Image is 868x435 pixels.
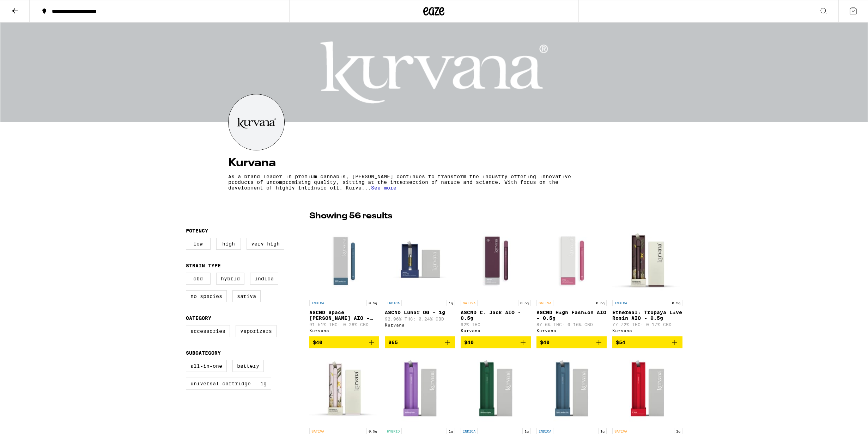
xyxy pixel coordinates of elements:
label: Very High [247,238,284,250]
p: 92.96% THC: 0.24% CBD [385,317,455,321]
p: 0.5g [670,300,682,306]
p: 1g [674,428,682,434]
p: 91.51% THC: 0.28% CBD [309,322,380,327]
p: 0.5g [366,300,379,306]
p: INDICA [385,300,402,306]
p: SATIVA [536,300,553,306]
img: Kurvana - ASCND Space Walker OG AIO - 0.5g [309,226,380,296]
button: Add to bag [309,336,380,348]
img: Kurvana - ASCND Wedding Cake AIO - 1g [385,354,455,424]
p: 1g [598,428,607,434]
label: CBD [186,273,211,285]
p: 1g [447,428,455,434]
h4: Kurvana [228,157,640,169]
button: Add to bag [385,336,455,348]
span: $40 [313,340,322,345]
label: High [216,238,241,250]
img: Kurvana - ASCND C. Jack AIO - 1g [612,354,682,424]
label: All-In-One [186,360,227,372]
a: Open page for Ethereal: Tropaya Live Rosin AIO - 0.5g from Kurvana [612,226,682,336]
span: $40 [540,340,550,345]
span: $65 [388,340,398,345]
span: $40 [464,340,474,345]
legend: Strain Type [186,263,221,268]
label: Universal Cartridge - 1g [186,378,271,390]
label: No Species [186,290,227,302]
a: Open page for ASCND High Fashion AIO - 0.5g from Kurvana [536,226,607,336]
div: Kurvana [536,328,607,333]
p: ASCND Space [PERSON_NAME] AIO - 0.5g [309,310,380,321]
p: 0.5g [594,300,607,306]
div: Kurvana [612,328,682,333]
p: ASCND High Fashion AIO - 0.5g [536,310,607,321]
p: As a brand leader in premium cannabis, [PERSON_NAME] continues to transform the industry offering... [228,174,578,191]
div: Kurvana [385,323,455,327]
p: 87.6% THC: 0.16% CBD [536,322,607,327]
a: Open page for ASCND Lunar OG - 1g from Kurvana [385,226,455,336]
p: 1g [522,428,531,434]
label: Battery [232,360,264,372]
p: INDICA [309,300,326,306]
p: INDICA [612,300,629,306]
a: Open page for ASCND Space Walker OG AIO - 0.5g from Kurvana [309,226,380,336]
button: Add to bag [536,336,607,348]
div: Kurvana [309,328,380,333]
p: ASCND C. Jack AIO - 0.5g [461,310,531,321]
p: SATIVA [309,428,326,434]
p: SATIVA [461,300,478,306]
label: Low [186,238,211,250]
button: Add to bag [612,336,682,348]
a: Open page for ASCND C. Jack AIO - 0.5g from Kurvana [461,226,531,336]
p: 77.72% THC: 0.17% CBD [612,322,682,327]
p: 92% THC [461,322,531,327]
p: INDICA [536,428,553,434]
legend: Category [186,315,211,321]
p: Showing 56 results [309,210,392,222]
p: HYBRID [385,428,402,434]
img: Kurvana - Ethereal: Tropaya Live Rosin AIO - 0.5g [612,226,682,296]
img: Kurvana - ASCND C. Jack AIO - 0.5g [461,226,531,296]
p: SATIVA [612,428,629,434]
legend: Potency [186,228,208,234]
img: Kurvana - ASCND Lunar OG - 1g [385,226,455,296]
p: Ethereal: Tropaya Live Rosin AIO - 0.5g [612,310,682,321]
p: 0.5g [366,428,379,434]
span: $54 [616,340,625,345]
button: Add to bag [461,336,531,348]
img: Kurvana logo [229,94,284,150]
img: Kurvana - ASCND High Fashion AIO - 0.5g [536,226,607,296]
p: ASCND Lunar OG - 1g [385,310,455,315]
label: Indica [250,273,278,285]
div: Kurvana [461,328,531,333]
label: Hybrid [216,273,244,285]
p: 0.5g [518,300,531,306]
p: INDICA [461,428,478,434]
label: Sativa [232,290,261,302]
label: Vaporizers [236,325,277,337]
span: See more [371,185,396,191]
img: Kurvana - ASCND Northern Lights AIO - 1g [461,354,531,424]
p: 1g [447,300,455,306]
img: Kurvana - ASCND Space Walker OG AIO - 1g [536,354,607,424]
img: Kurvana - Ethereal: Gurple Live Rosin AIO - 0.5g [309,354,380,424]
legend: Subcategory [186,350,221,356]
label: Accessories [186,325,230,337]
